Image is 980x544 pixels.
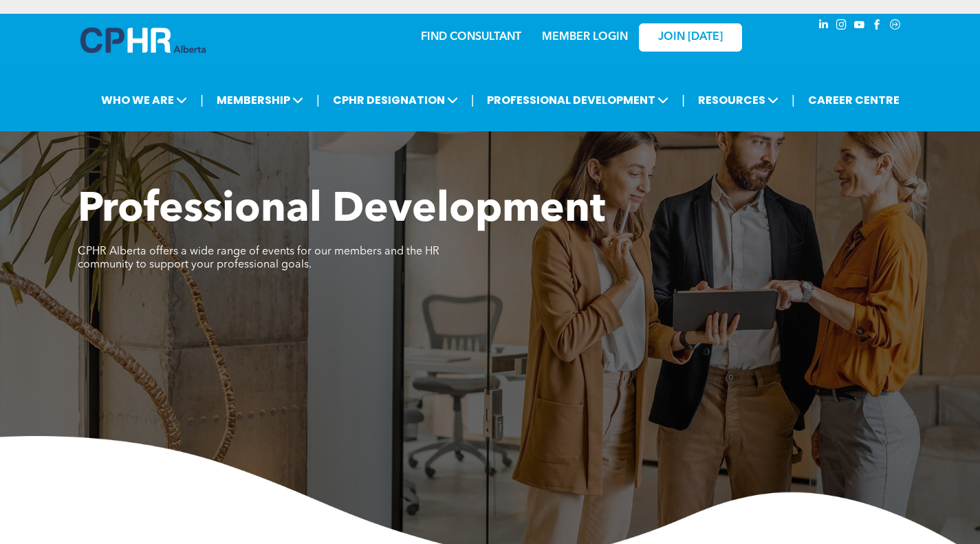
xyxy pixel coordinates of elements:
[639,23,742,52] a: JOIN [DATE]
[471,86,475,114] li: |
[888,17,903,36] a: Social network
[78,246,439,270] span: CPHR Alberta offers a wide range of events for our members and the HR community to support your p...
[816,17,831,36] a: linkedin
[834,17,849,36] a: instagram
[658,31,723,44] span: JOIN [DATE]
[694,87,783,113] span: RESOURCES
[329,87,462,113] span: CPHR DESIGNATION
[316,86,320,114] li: |
[80,28,206,53] img: A blue and white logo for cp alberta
[870,17,885,36] a: facebook
[542,32,628,43] a: MEMBER LOGIN
[97,87,191,113] span: WHO WE ARE
[78,190,605,231] span: Professional Development
[200,86,204,114] li: |
[792,86,795,114] li: |
[852,17,867,36] a: youtube
[804,87,904,113] a: CAREER CENTRE
[421,32,521,43] a: FIND CONSULTANT
[213,87,307,113] span: MEMBERSHIP
[483,87,673,113] span: PROFESSIONAL DEVELOPMENT
[682,86,685,114] li: |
